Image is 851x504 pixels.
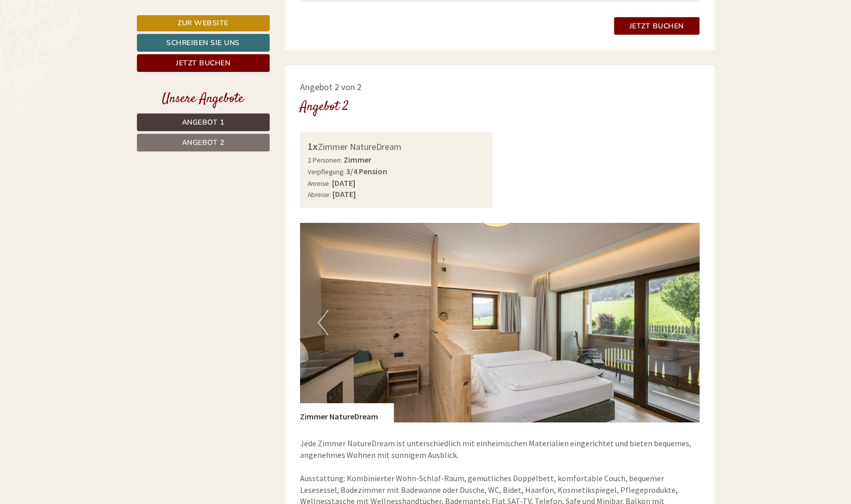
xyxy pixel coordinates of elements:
[137,54,270,72] a: Jetzt buchen
[15,49,156,56] small: 08:52
[137,34,270,52] a: Schreiben Sie uns
[308,179,330,188] small: Anreise:
[332,178,355,188] b: [DATE]
[308,139,485,154] div: Zimmer NatureDream
[300,223,699,422] img: image
[308,190,331,199] small: Abreise:
[15,29,156,37] div: [GEOGRAPHIC_DATA]
[137,90,270,108] div: Unsere Angebote
[300,98,349,117] div: Angebot 2
[308,156,342,165] small: 2 Personen:
[344,154,372,165] b: Zimmer
[308,168,345,176] small: Verpflegung:
[182,138,225,147] span: Angebot 2
[300,403,393,422] div: Zimmer NatureDream
[8,27,161,58] div: Guten Tag, wie können wir Ihnen helfen?
[346,166,387,176] b: 3/4 Pension
[332,189,356,199] b: [DATE]
[339,267,399,285] button: Senden
[137,15,270,31] a: Zur Website
[308,140,318,152] b: 1x
[318,310,328,335] button: Previous
[671,310,682,335] button: Next
[178,8,221,25] div: Freitag
[182,118,225,127] span: Angebot 1
[614,17,699,35] a: Jetzt buchen
[300,81,361,93] span: Angebot 2 von 2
